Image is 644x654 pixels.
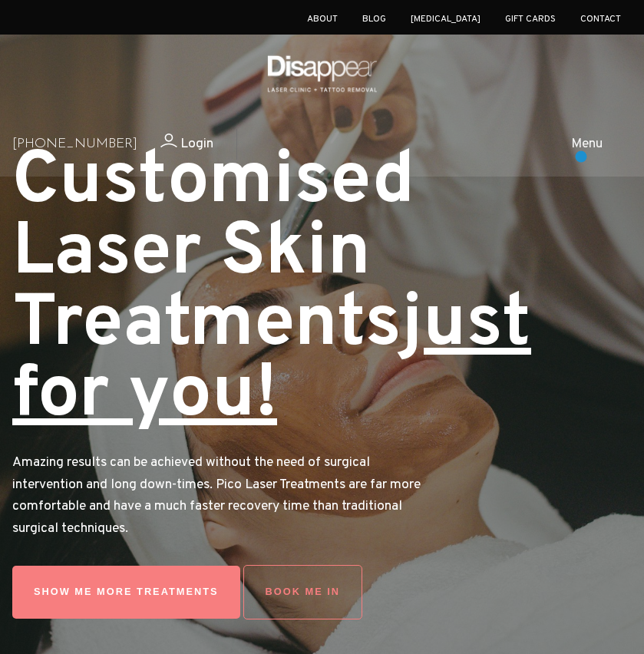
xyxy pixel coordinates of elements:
p: Amazing results can be achieved without the need of surgical intervention and long down-times. Pi... [12,452,421,540]
strong: just for you! [12,279,531,444]
a: SHOW ME MORE Treatments [12,566,240,619]
h1: Customised Laser Skin Treatments [12,147,421,432]
ul: Open Mobile Menu [330,120,637,169]
a: [MEDICAL_DATA] [411,13,481,25]
a: Book me in [243,565,363,619]
a: Contact [580,13,621,25]
span: Login [180,135,213,153]
img: Disappear - Laser Clinic and Tattoo Removal Services in Sydney, Australia [263,46,381,101]
a: Login [137,134,213,156]
a: Blog [362,13,386,25]
a: Menu [517,120,636,169]
a: [PHONE_NUMBER] [12,134,137,156]
a: About [307,13,338,25]
a: Gift Cards [505,13,556,25]
span: Menu [571,134,603,156]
